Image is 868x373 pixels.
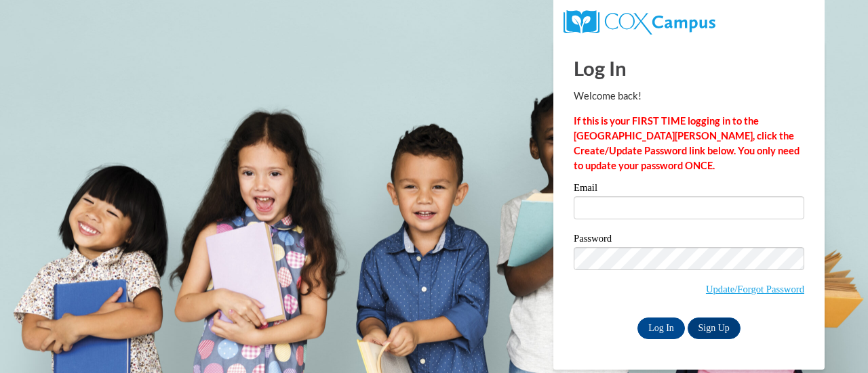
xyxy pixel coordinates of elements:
a: Update/Forgot Password [706,284,804,294]
label: Password [574,234,804,247]
a: Sign Up [688,317,741,339]
p: Welcome back! [574,89,804,104]
strong: If this is your FIRST TIME logging in to the [GEOGRAPHIC_DATA][PERSON_NAME], click the Create/Upd... [574,115,800,171]
label: Email [574,183,804,196]
h1: Log In [574,54,804,82]
input: Log In [637,317,685,339]
img: COX Campus [564,10,715,35]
